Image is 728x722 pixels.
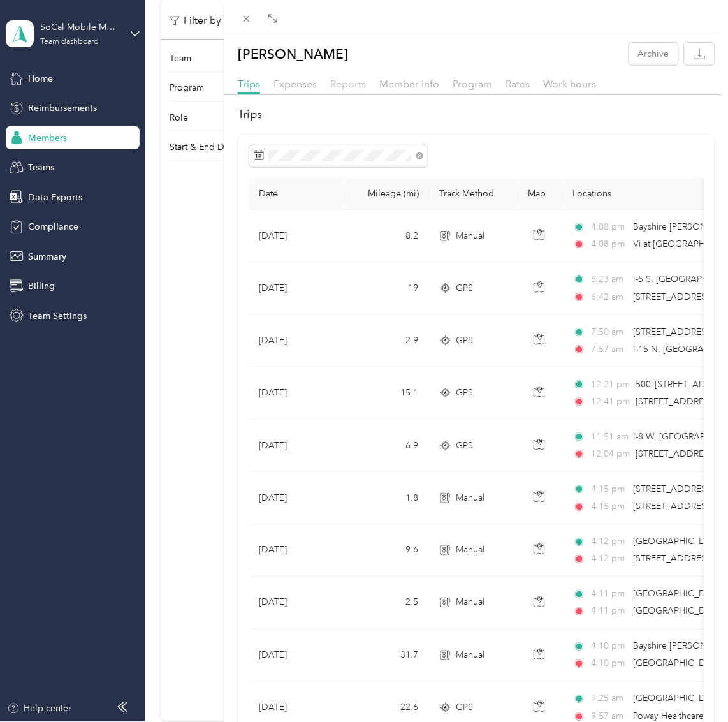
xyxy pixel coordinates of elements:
[456,334,474,348] span: GPS
[629,43,678,65] button: Archive
[345,472,429,524] td: 1.8
[456,701,474,715] span: GPS
[249,262,345,314] td: [DATE]
[591,220,627,234] span: 4:08 pm
[591,272,627,286] span: 6:23 am
[249,367,345,420] td: [DATE]
[591,605,627,619] span: 4:11 pm
[591,447,630,461] span: 12:04 pm
[591,587,627,601] span: 4:11 pm
[456,491,485,505] span: Manual
[456,596,485,610] span: Manual
[249,577,345,630] td: [DATE]
[456,281,474,295] span: GPS
[249,178,345,210] th: Date
[238,78,260,90] span: Trips
[249,315,345,367] td: [DATE]
[238,43,348,65] p: [PERSON_NAME]
[591,552,627,566] span: 4:12 pm
[249,525,345,577] td: [DATE]
[249,420,345,472] td: [DATE]
[591,482,627,496] span: 4:15 pm
[249,630,345,682] td: [DATE]
[345,367,429,420] td: 15.1
[456,229,485,243] span: Manual
[591,237,627,251] span: 4:08 pm
[591,640,627,654] span: 4:10 pm
[345,630,429,682] td: 31.7
[591,430,627,444] span: 11:51 am
[456,439,474,453] span: GPS
[591,290,627,304] span: 6:42 am
[238,106,715,123] h2: Trips
[591,657,627,671] span: 4:10 pm
[518,178,563,210] th: Map
[345,525,429,577] td: 9.6
[506,78,530,90] span: Rates
[591,395,630,409] span: 12:41 pm
[345,420,429,472] td: 6.9
[345,178,429,210] th: Mileage (mi)
[345,315,429,367] td: 2.9
[591,343,627,357] span: 7:57 am
[456,386,474,400] span: GPS
[249,472,345,524] td: [DATE]
[657,651,728,722] iframe: Everlance-gr Chat Button Frame
[345,262,429,314] td: 19
[330,78,366,90] span: Reports
[591,535,627,549] span: 4:12 pm
[456,543,485,557] span: Manual
[543,78,596,90] span: Work hours
[345,577,429,630] td: 2.5
[591,378,630,392] span: 12:21 pm
[591,325,627,339] span: 7:50 am
[273,78,317,90] span: Expenses
[456,649,485,663] span: Manual
[345,210,429,262] td: 8.2
[634,501,715,512] span: [STREET_ADDRESS]
[429,178,518,210] th: Track Method
[453,78,492,90] span: Program
[591,500,627,514] span: 4:15 pm
[249,210,345,262] td: [DATE]
[591,692,627,706] span: 9:25 am
[379,78,439,90] span: Member info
